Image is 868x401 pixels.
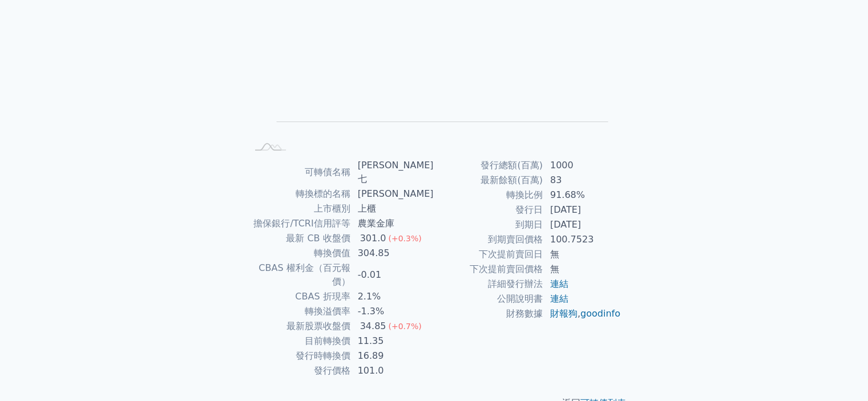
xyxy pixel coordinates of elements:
span: (+0.7%) [388,322,421,331]
a: 連結 [550,278,568,289]
td: 發行價格 [247,363,351,378]
td: 下次提前賣回日 [434,247,543,262]
td: 16.89 [351,349,434,363]
a: goodinfo [580,308,620,319]
td: 目前轉換價 [247,334,351,349]
td: 2.1% [351,289,434,304]
td: 發行時轉換價 [247,349,351,363]
td: 公開說明書 [434,291,543,306]
td: 擔保銀行/TCRI信用評等 [247,216,351,231]
td: 100.7523 [543,232,621,247]
td: 最新股票收盤價 [247,319,351,334]
td: 下次提前賣回價格 [434,262,543,277]
td: [DATE] [543,217,621,232]
div: 34.85 [358,319,389,333]
td: 上櫃 [351,201,434,216]
td: 無 [543,247,621,262]
td: 發行日 [434,202,543,217]
a: 財報狗 [550,308,578,319]
td: 上市櫃別 [247,201,351,216]
td: -0.01 [351,261,434,289]
td: 轉換價值 [247,246,351,261]
td: 無 [543,262,621,277]
td: 91.68% [543,188,621,202]
td: -1.3% [351,304,434,319]
td: 11.35 [351,334,434,349]
div: 301.0 [358,232,389,245]
td: 83 [543,173,621,188]
span: (+0.3%) [388,234,421,243]
td: , [543,306,621,321]
td: 到期賣回價格 [434,232,543,247]
td: 轉換比例 [434,188,543,202]
td: 1000 [543,158,621,173]
td: 發行總額(百萬) [434,158,543,173]
td: 到期日 [434,217,543,232]
td: 財務數據 [434,306,543,321]
g: Chart [266,2,608,139]
td: 可轉債名稱 [247,158,351,187]
td: CBAS 權利金（百元報價） [247,261,351,289]
td: 詳細發行辦法 [434,277,543,291]
td: 304.85 [351,246,434,261]
td: 轉換標的名稱 [247,187,351,201]
td: [PERSON_NAME]七 [351,158,434,187]
td: [DATE] [543,202,621,217]
td: [PERSON_NAME] [351,187,434,201]
a: 連結 [550,293,568,304]
td: 最新 CB 收盤價 [247,231,351,246]
td: 轉換溢價率 [247,304,351,319]
td: 101.0 [351,363,434,378]
iframe: Chat Widget [811,346,868,401]
td: CBAS 折現率 [247,289,351,304]
td: 農業金庫 [351,216,434,231]
td: 最新餘額(百萬) [434,173,543,188]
